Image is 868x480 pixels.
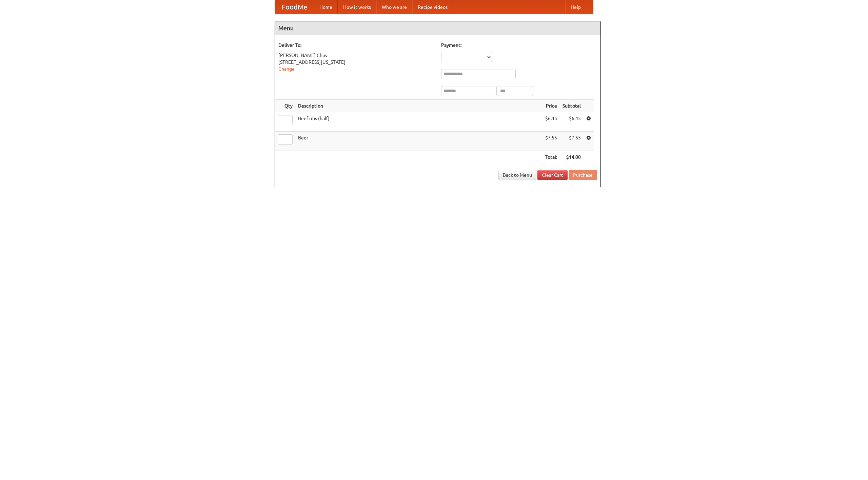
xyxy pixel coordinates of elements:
td: Beer [295,132,542,151]
a: How it works [338,0,376,14]
td: $7.55 [542,132,560,151]
th: Price [542,100,560,112]
a: Back to Menu [498,170,536,180]
div: [PERSON_NAME] Chuv [278,52,434,59]
td: $6.45 [560,112,584,132]
a: FoodMe [275,0,314,14]
a: Home [314,0,338,14]
td: Beef ribs (half) [295,112,542,132]
h4: Menu [275,21,600,35]
th: $14.00 [560,151,584,164]
h5: Payment: [441,42,597,49]
th: Description [295,100,542,112]
a: Recipe videos [412,0,453,14]
td: $6.45 [542,112,560,132]
td: $7.55 [560,132,584,151]
h5: Deliver To: [278,42,434,49]
th: Total: [542,151,560,164]
a: Help [565,0,586,14]
a: Who we are [376,0,412,14]
a: Clear Cart [537,170,568,180]
th: Qty [275,100,295,112]
th: Subtotal [560,100,584,112]
a: Change [278,66,295,72]
button: Purchase [569,170,597,180]
div: [STREET_ADDRESS][US_STATE] [278,59,434,65]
